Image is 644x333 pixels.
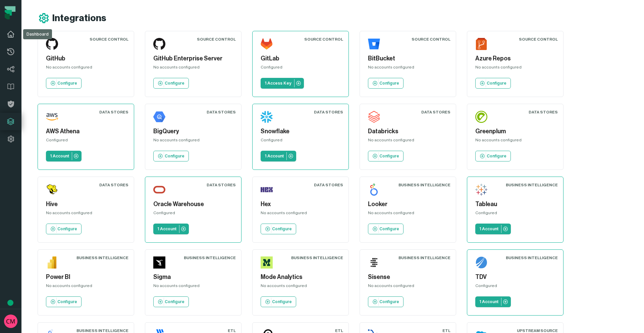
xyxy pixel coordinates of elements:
[379,226,399,232] p: Configure
[165,299,184,304] p: Configure
[46,184,58,196] img: Hive
[261,283,340,291] div: No accounts configured
[261,78,304,89] a: 1 Access Key
[261,137,340,145] div: Configured
[475,224,511,234] a: 1 Account
[153,137,233,145] div: No accounts configured
[153,256,165,269] img: Sigma
[261,184,273,196] img: Hex
[153,200,233,209] h5: Oracle Warehouse
[7,300,13,306] div: Tooltip anchor
[368,273,448,282] h5: Sisense
[261,256,273,269] img: Mode Analytics
[153,64,233,73] div: No accounts configured
[207,109,236,115] div: Data Stores
[153,38,165,50] img: GitHub Enterprise Server
[379,81,399,86] p: Configure
[50,153,69,159] p: 1 Account
[99,109,128,115] div: Data Stores
[46,137,126,145] div: Configured
[314,109,343,115] div: Data Stores
[46,273,126,282] h5: Power BI
[153,111,165,123] img: BigQuery
[475,184,487,196] img: Tableau
[368,283,448,291] div: No accounts configured
[475,127,555,136] h5: Greenplum
[479,299,498,304] p: 1 Account
[165,81,184,86] p: Configure
[261,224,296,234] a: Configure
[153,78,189,89] a: Configure
[99,182,128,188] div: Data Stores
[368,111,380,123] img: Databricks
[398,255,450,260] div: Business Intelligence
[261,64,340,73] div: Configured
[46,210,126,218] div: No accounts configured
[475,38,487,50] img: Azure Repos
[57,299,77,304] p: Configure
[379,299,399,304] p: Configure
[46,296,82,307] a: Configure
[314,182,343,188] div: Data Stores
[261,54,340,63] h5: GitLab
[165,153,184,159] p: Configure
[379,153,399,159] p: Configure
[368,184,380,196] img: Looker
[506,182,558,188] div: Business Intelligence
[46,151,82,161] a: 1 Account
[153,151,189,161] a: Configure
[261,273,340,282] h5: Mode Analytics
[475,78,511,89] a: Configure
[46,256,58,269] img: Power BI
[368,224,404,234] a: Configure
[157,226,176,232] p: 1 Account
[153,273,233,282] h5: Sigma
[487,153,506,159] p: Configure
[475,137,555,145] div: No accounts configured
[368,210,448,218] div: No accounts configured
[368,38,380,50] img: BitBucket
[46,78,82,89] a: Configure
[153,283,233,291] div: No accounts configured
[57,226,77,232] p: Configure
[475,296,511,307] a: 1 Account
[412,37,450,42] div: Source Control
[506,255,558,260] div: Business Intelligence
[265,153,284,159] p: 1 Account
[23,29,52,39] div: Dashboard
[261,127,340,136] h5: Snowflake
[46,127,126,136] h5: AWS Athena
[475,111,487,123] img: Greenplum
[475,200,555,209] h5: Tableau
[475,283,555,291] div: Configured
[272,299,292,304] p: Configure
[368,256,380,269] img: Sisense
[4,315,17,328] img: avatar of Collin Marsden
[46,224,82,234] a: Configure
[46,111,58,123] img: AWS Athena
[261,200,340,209] h5: Hex
[261,38,273,50] img: GitLab
[475,64,555,73] div: No accounts configured
[291,255,343,260] div: Business Intelligence
[368,296,404,307] a: Configure
[153,54,233,63] h5: GitHub Enterprise Server
[46,283,126,291] div: No accounts configured
[46,38,58,50] img: GitHub
[519,37,558,42] div: Source Control
[153,127,233,136] h5: BigQuery
[261,296,296,307] a: Configure
[398,182,450,188] div: Business Intelligence
[368,64,448,73] div: No accounts configured
[76,255,128,260] div: Business Intelligence
[153,224,189,234] a: 1 Account
[272,226,292,232] p: Configure
[529,109,558,115] div: Data Stores
[153,184,165,196] img: Oracle Warehouse
[421,109,450,115] div: Data Stores
[368,78,404,89] a: Configure
[475,210,555,218] div: Configured
[479,226,498,232] p: 1 Account
[487,81,506,86] p: Configure
[368,200,448,209] h5: Looker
